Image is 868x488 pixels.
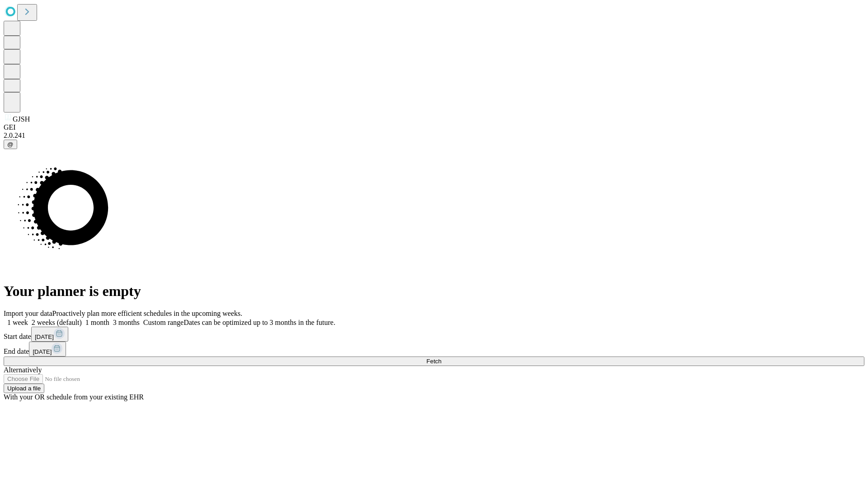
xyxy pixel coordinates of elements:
span: 3 months [113,319,140,326]
span: Custom range [143,319,184,326]
button: [DATE] [29,342,66,357]
span: Dates can be optimized up to 3 months in the future. [184,319,335,326]
span: 2 weeks (default) [32,319,82,326]
div: 2.0.241 [4,131,864,140]
span: Import your data [4,310,52,317]
button: [DATE] [31,327,68,342]
span: 1 month [85,319,109,326]
div: GEI [4,123,864,131]
button: @ [4,140,17,149]
span: Fetch [426,358,441,365]
div: Start date [4,327,864,342]
button: Upload a file [4,384,44,393]
span: With your OR schedule from your existing EHR [4,393,144,401]
span: [DATE] [33,348,52,355]
span: 1 week [7,319,28,326]
span: [DATE] [35,333,54,340]
span: @ [7,141,14,148]
span: GJSH [13,115,30,123]
h1: Your planner is empty [4,283,864,300]
button: Fetch [4,357,864,366]
span: Proactively plan more efficient schedules in the upcoming weeks. [52,310,242,317]
div: End date [4,342,864,357]
span: Alternatively [4,366,42,374]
